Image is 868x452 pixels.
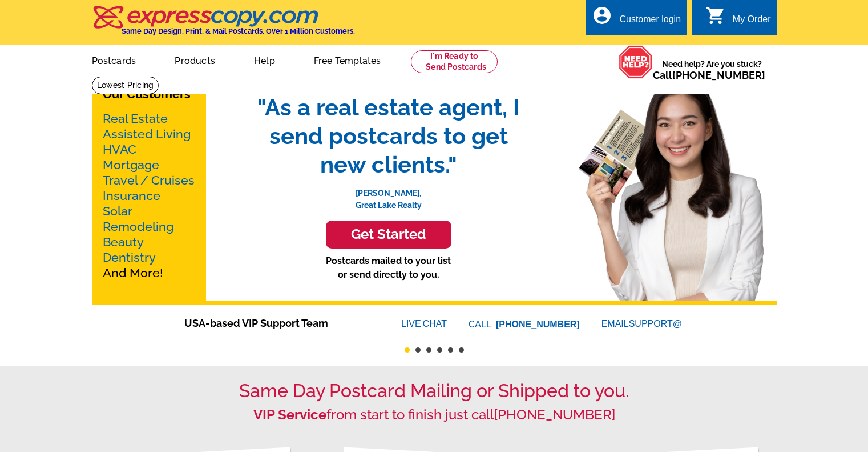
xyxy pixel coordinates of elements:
i: shopping_cart [705,5,726,26]
a: Products [156,46,233,73]
a: Get Started [246,221,531,249]
span: USA-based VIP Support Team [184,315,367,331]
font: CALL [469,318,493,331]
div: My Order [733,14,771,30]
a: Assisted Living [103,127,191,141]
h3: Get Started [340,226,437,243]
a: HVAC [103,142,136,157]
span: Call [653,69,765,81]
a: Travel / Cruises [103,173,195,187]
span: Need help? Are you stuck? [653,58,771,81]
button: 5 of 6 [448,347,453,353]
strong: VIP Service [253,406,326,423]
a: Dentistry [103,250,156,265]
a: Mortgage [103,158,159,172]
div: Customer login [619,14,681,30]
p: Postcards mailed to your list or send directly to you. [246,254,531,282]
h4: Same Day Design, Print, & Mail Postcards. Over 1 Million Customers. [122,27,355,35]
button: 6 of 6 [459,347,464,353]
font: SUPPORT@ [629,317,684,331]
a: account_circle Customer login [592,13,681,27]
img: help [619,45,653,79]
a: [PHONE_NUMBER] [494,406,615,423]
a: LIVECHAT [401,319,447,329]
a: Free Templates [296,46,399,73]
a: shopping_cart My Order [705,13,771,27]
h2: from start to finish just call [92,407,777,423]
a: Real Estate [103,111,168,126]
a: Beauty [103,235,144,249]
button: 4 of 6 [437,347,442,353]
a: [PHONE_NUMBER] [672,69,765,81]
a: Insurance [103,189,160,203]
button: 1 of 6 [405,347,410,353]
a: Help [236,46,293,73]
h1: Same Day Postcard Mailing or Shipped to you. [92,380,777,402]
a: Remodeling [103,219,173,234]
span: "As a real estate agent, I send postcards to get new clients." [246,93,531,179]
a: Postcards [74,46,155,73]
a: [PHONE_NUMBER] [496,319,580,329]
p: [PERSON_NAME], Great Lake Realty [246,179,531,211]
a: Solar [103,204,132,218]
button: 2 of 6 [415,347,421,353]
a: Same Day Design, Print, & Mail Postcards. Over 1 Million Customers. [92,14,355,35]
i: account_circle [592,5,612,26]
button: 3 of 6 [426,347,431,353]
p: And More! [103,111,195,281]
a: EMAILSUPPORT@ [601,319,684,329]
font: LIVE [401,317,423,331]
